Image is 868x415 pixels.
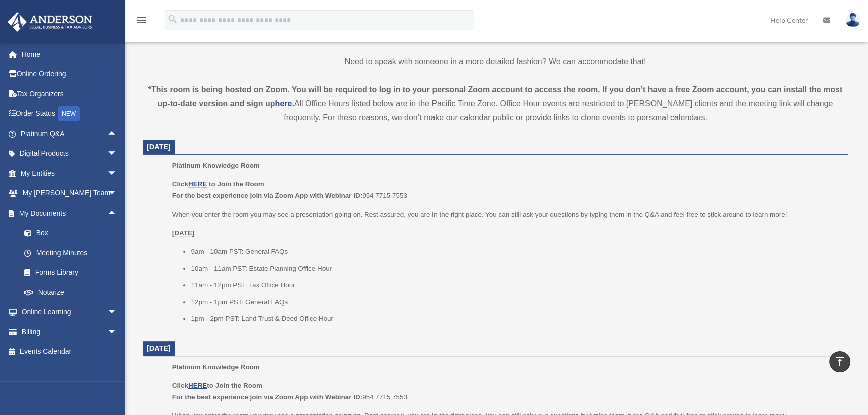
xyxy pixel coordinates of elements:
li: 9am - 10am PST: General FAQs [191,246,841,258]
a: My Entitiesarrow_drop_down [7,163,132,183]
a: here [275,99,292,108]
p: 954 7715 7553 [172,380,841,403]
a: Online Ordering [7,64,132,84]
span: arrow_drop_down [107,144,127,164]
i: vertical_align_top [834,355,846,367]
span: arrow_drop_up [107,203,127,224]
a: Tax Organizers [7,84,132,104]
img: Anderson Advisors Platinum Portal [5,12,95,32]
p: Need to speak with someone in a more detailed fashion? We can accommodate that! [143,55,848,69]
a: menu [135,18,147,26]
i: menu [135,14,147,26]
a: Billingarrow_drop_down [7,322,132,342]
b: For the best experience join via Zoom App with Webinar ID: [172,192,362,199]
img: User Pic [845,13,860,27]
strong: *This room is being hosted on Zoom. You will be required to log in to your personal Zoom account ... [148,85,842,108]
u: [DATE] [172,229,195,237]
li: 11am - 12pm PST: Tax Office Hour [191,279,841,291]
a: Box [14,223,132,243]
b: Click [172,180,209,188]
b: Click to Join the Room [172,382,262,389]
a: Platinum Q&Aarrow_drop_up [7,124,132,144]
span: [DATE] [147,143,171,151]
a: Events Calendar [7,342,132,362]
span: [DATE] [147,344,171,352]
a: Online Learningarrow_drop_down [7,302,132,322]
span: arrow_drop_down [107,302,127,323]
span: arrow_drop_down [107,183,127,204]
span: Platinum Knowledge Room [172,162,260,169]
span: arrow_drop_up [107,124,127,144]
a: Digital Productsarrow_drop_down [7,144,132,164]
b: For the best experience join via Zoom App with Webinar ID: [172,393,362,401]
span: Platinum Knowledge Room [172,363,260,371]
span: arrow_drop_down [107,163,127,184]
a: My [PERSON_NAME] Teamarrow_drop_down [7,183,132,203]
a: My Documentsarrow_drop_up [7,203,132,223]
p: When you enter the room you may see a presentation going on. Rest assured, you are in the right p... [172,209,841,221]
i: search [167,14,178,25]
a: Order StatusNEW [7,104,132,124]
a: Notarize [14,282,132,302]
a: HERE [188,180,207,188]
li: 1pm - 2pm PST: Land Trust & Deed Office Hour [191,313,841,325]
div: NEW [58,106,80,121]
a: Meeting Minutes [14,243,132,263]
p: 954 7715 7553 [172,178,841,202]
li: 10am - 11am PST: Estate Planning Office Hour [191,263,841,275]
a: Forms Library [14,263,132,283]
div: All Office Hours listed below are in the Pacific Time Zone. Office Hour events are restricted to ... [143,83,848,125]
strong: . [292,99,294,108]
span: arrow_drop_down [107,322,127,342]
a: Home [7,44,132,64]
a: HERE [188,382,207,389]
li: 12pm - 1pm PST: General FAQs [191,296,841,308]
b: to Join the Room [209,180,264,188]
a: vertical_align_top [829,351,850,372]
